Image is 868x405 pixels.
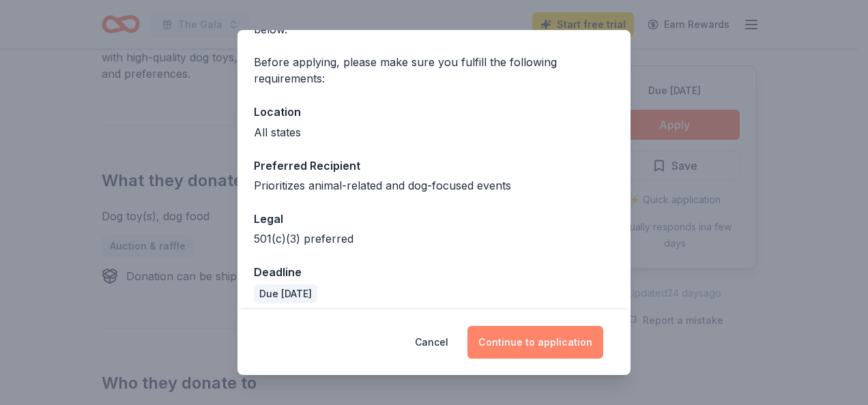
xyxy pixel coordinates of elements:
div: Before applying, please make sure you fulfill the following requirements: [254,54,614,87]
div: Due [DATE] [254,284,317,303]
div: Location [254,103,614,121]
div: 501(c)(3) preferred [254,230,614,247]
button: Continue to application [467,326,603,359]
div: Legal [254,210,614,228]
div: Preferred Recipient [254,157,614,175]
button: Cancel [415,326,448,359]
div: Prioritizes animal-related and dog-focused events [254,177,614,194]
div: All states [254,124,614,140]
div: Deadline [254,263,614,281]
